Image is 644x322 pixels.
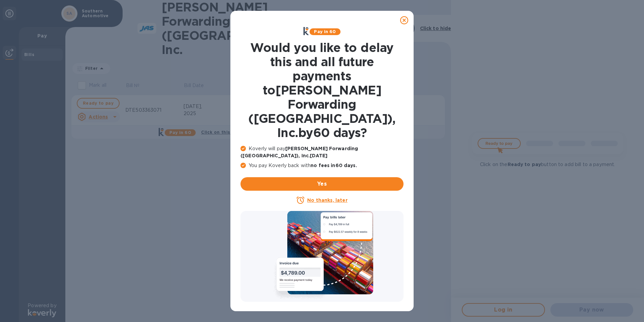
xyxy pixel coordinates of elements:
[240,145,404,159] p: Koverly will pay
[240,41,404,140] h1: Would you like to delay this and all future payments to [PERSON_NAME] Forwarding ([GEOGRAPHIC_DAT...
[246,180,398,188] span: Yes
[307,197,347,203] u: No thanks, later
[240,177,404,191] button: Yes
[314,29,336,34] b: Pay in 60
[311,163,357,168] b: no fees in 60 days .
[240,146,358,158] b: [PERSON_NAME] Forwarding ([GEOGRAPHIC_DATA]), Inc. [DATE]
[240,162,404,169] p: You pay Koverly back with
